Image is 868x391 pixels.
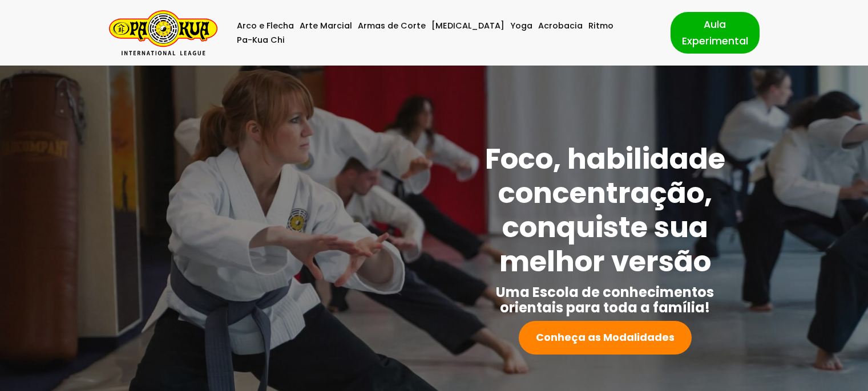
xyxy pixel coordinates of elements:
a: Aula Experimental [671,12,760,53]
a: Conheça as Modalidades [519,321,692,355]
strong: Foco, habilidade concentração, conquiste sua melhor versão [485,139,725,282]
a: Yoga [510,19,532,33]
a: [MEDICAL_DATA] [431,19,504,33]
div: Menu primário [235,19,653,47]
strong: Conheça as Modalidades [536,330,675,344]
a: Acrobacia [538,19,583,33]
a: Arte Marcial [300,19,352,33]
a: Armas de Corte [358,19,426,33]
strong: Uma Escola de conhecimentos orientais para toda a família! [496,283,714,317]
a: Pa-Kua Chi [237,33,285,47]
a: Pa-Kua Brasil Uma Escola de conhecimentos orientais para toda a família. Foco, habilidade concent... [109,10,217,55]
a: Ritmo [588,19,613,33]
a: Arco e Flecha [237,19,294,33]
